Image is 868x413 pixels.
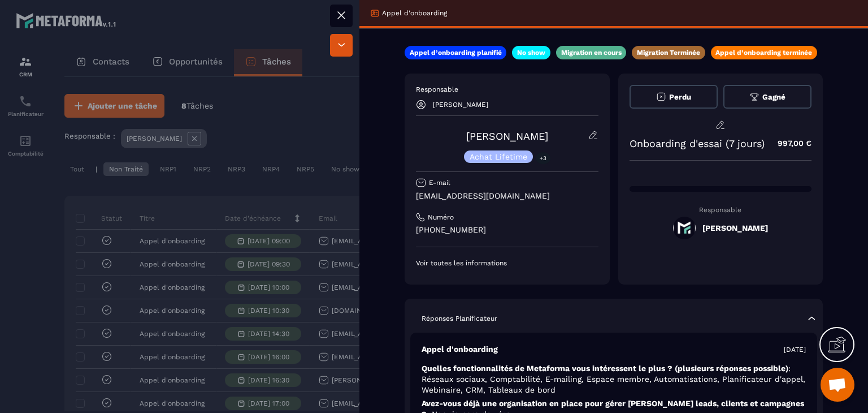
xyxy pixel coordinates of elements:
p: [EMAIL_ADDRESS][DOMAIN_NAME] [416,191,598,201]
p: Réponses Planificateur [422,314,497,323]
p: Migration en cours [561,48,622,57]
span: : Réseaux sociaux, Comptabilité, E-mailing, Espace membre, Automatisations, Planificateur d'appel... [422,364,805,394]
p: Appel d’onboarding planifié [410,48,502,57]
p: Quelles fonctionnalités de Metaforma vous intéressent le plus ? (plusieurs réponses possible) [422,363,806,395]
span: Gagné [762,93,785,101]
p: Responsable [630,206,812,214]
p: 997,00 € [766,132,811,154]
a: Ouvrir le chat [821,368,854,402]
p: Migration Terminée [637,48,700,57]
p: +3 [536,152,550,164]
p: [PHONE_NUMBER] [416,225,598,235]
p: Appel d’onboarding terminée [715,48,812,57]
h5: [PERSON_NAME] [702,223,768,233]
p: Appel d'onboarding [422,344,498,355]
button: Perdu [630,85,718,109]
p: No show [517,48,545,57]
p: Numéro [428,213,454,222]
span: Perdu [669,93,691,101]
a: [PERSON_NAME] [466,130,548,142]
p: E-mail [429,178,450,187]
p: [PERSON_NAME] [433,101,488,109]
button: Gagné [723,85,811,109]
p: Onboarding d'essai (7 jours) [630,137,765,149]
p: Voir toutes les informations [416,259,598,268]
p: Responsable [416,85,598,94]
p: [DATE] [784,345,806,354]
p: Appel d'onboarding [382,8,447,18]
p: Achat Lifetime [470,153,527,161]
